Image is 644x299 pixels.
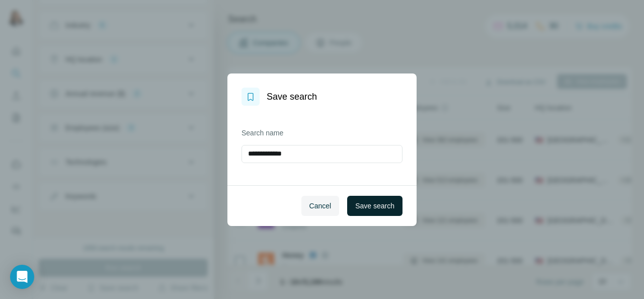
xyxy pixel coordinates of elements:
button: Save search [347,196,403,216]
span: Save search [355,201,394,211]
span: Cancel [309,201,332,211]
h1: Save search [267,90,317,104]
label: Search name [242,128,403,138]
button: Cancel [301,196,340,216]
div: Open Intercom Messenger [10,265,34,289]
